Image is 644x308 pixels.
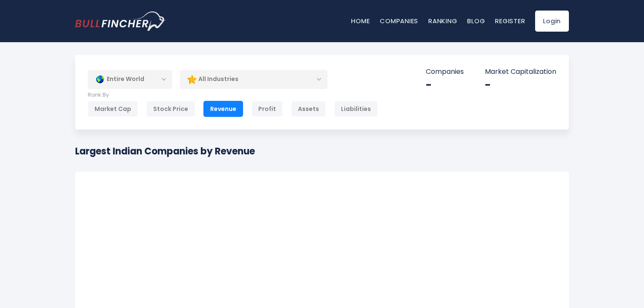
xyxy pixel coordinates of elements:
p: Rank By [88,92,378,99]
a: Home [351,16,370,25]
div: Revenue [203,101,243,117]
img: bullfincher logo [75,11,166,31]
div: All Industries [180,70,327,89]
a: Companies [380,16,418,25]
div: - [485,78,556,92]
div: Entire World [88,70,172,89]
a: Register [495,16,525,25]
div: Profit [252,101,283,117]
div: Stock Price [146,101,195,117]
div: - [426,78,464,92]
p: Companies [426,68,464,76]
a: Blog [467,16,485,25]
div: Liabilities [334,101,378,117]
h1: Largest Indian Companies by Revenue [75,144,255,158]
a: Go to homepage [75,11,166,31]
div: Assets [291,101,326,117]
a: Ranking [428,16,457,25]
div: Market Cap [88,101,138,117]
a: Login [535,11,569,32]
p: Market Capitalization [485,68,556,76]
